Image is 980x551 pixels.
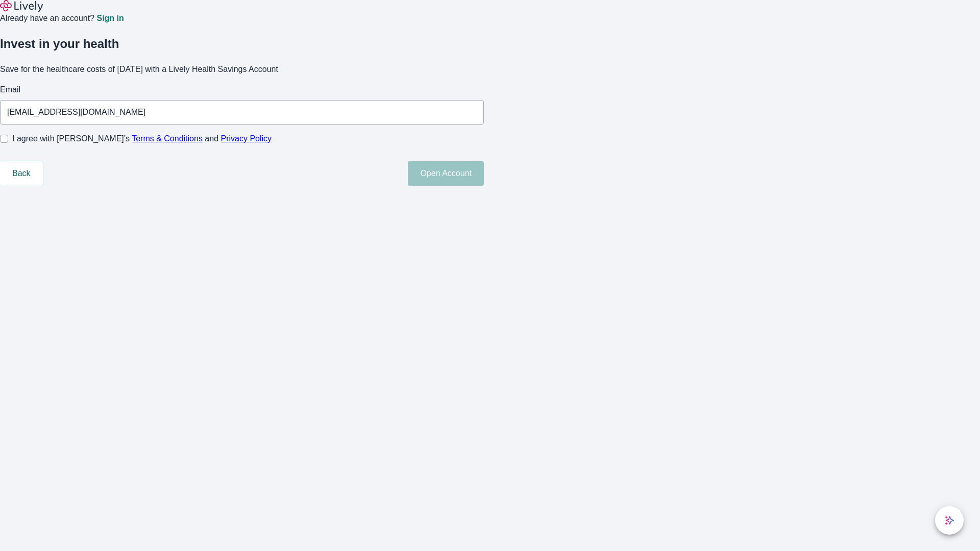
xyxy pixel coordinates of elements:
a: Privacy Policy [221,134,272,143]
a: Sign in [96,14,124,22]
span: I agree with [PERSON_NAME]’s and [12,133,272,145]
svg: Lively AI Assistant [944,515,954,525]
button: chat [935,506,964,535]
a: Terms & Conditions [132,134,203,143]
